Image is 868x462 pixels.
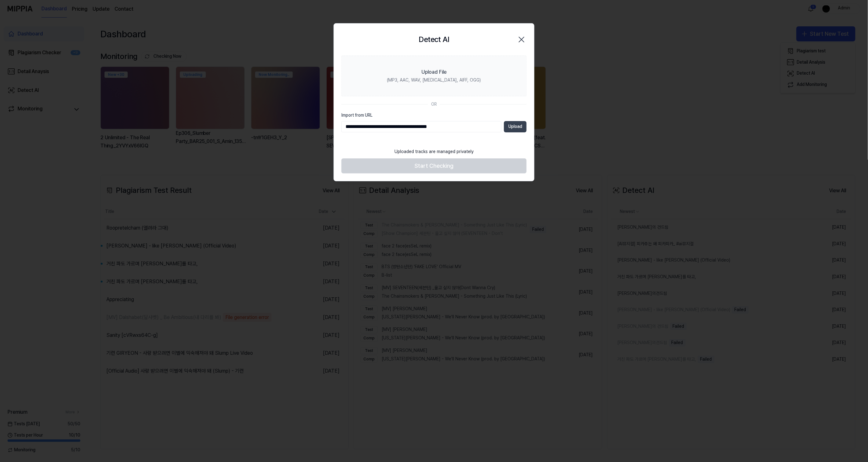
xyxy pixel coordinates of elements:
[391,145,477,159] div: Uploaded tracks are managed privately
[341,112,527,119] label: Import from URL
[504,121,527,132] button: Upload
[421,68,447,76] div: Upload File
[419,34,449,45] h2: Detect AI
[387,77,481,83] div: (MP3, AAC, WAV, [MEDICAL_DATA], AIFF, OGG)
[431,101,437,108] div: OR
